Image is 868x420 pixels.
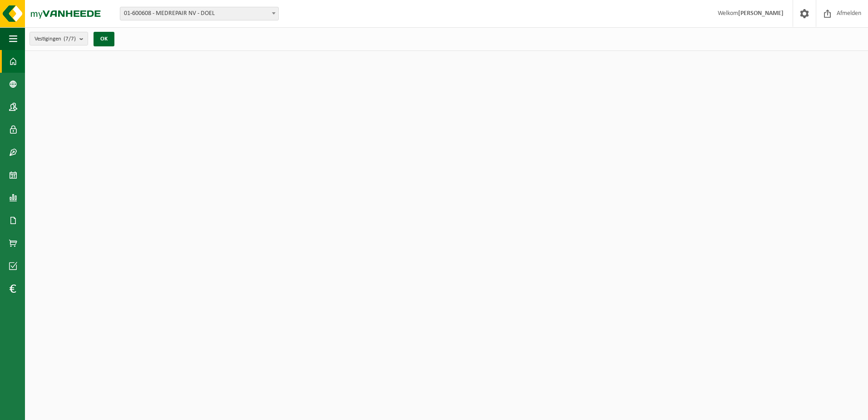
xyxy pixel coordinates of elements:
count: (7/7) [64,36,76,42]
strong: [PERSON_NAME] [738,10,784,17]
button: Vestigingen(7/7) [30,32,88,45]
span: Vestigingen [35,32,76,46]
button: OK [94,32,114,46]
span: 01-600608 - MEDREPAIR NV - DOEL [120,7,278,20]
span: 01-600608 - MEDREPAIR NV - DOEL [120,7,279,20]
